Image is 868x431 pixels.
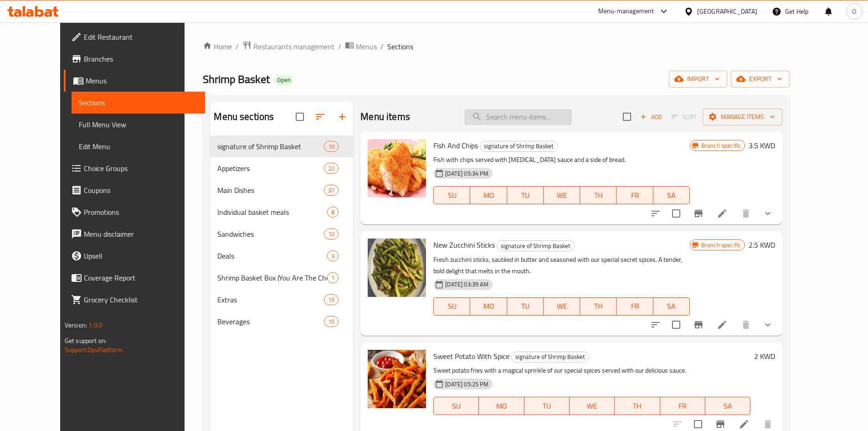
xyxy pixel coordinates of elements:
span: Coverage Report [84,272,198,283]
span: [DATE] 03:39 AM [442,280,492,289]
span: 15 [324,317,338,326]
span: Branch specific [698,141,745,150]
span: Promotions [84,207,198,218]
h6: 3.5 KWD [749,139,775,152]
button: show more [757,314,779,336]
div: items [324,294,339,305]
h6: 2 KWD [754,350,775,363]
p: Fish with chips served with [MEDICAL_DATA] sauce and a side of bread. [433,154,690,166]
button: MO [470,297,507,316]
span: Shrimp Basket [203,69,270,89]
span: FR [620,300,649,313]
span: Version: [65,319,87,331]
button: show more [757,203,779,224]
span: Coupons [84,185,198,196]
button: Branch-specific-item [688,203,709,224]
div: Extras15 [210,289,353,311]
a: Branches [64,48,205,70]
span: Open [273,76,294,84]
h2: Menu sections [214,110,274,124]
button: FR [616,186,653,204]
button: FR [660,397,705,415]
a: Edit menu item [739,419,750,430]
span: Main Dishes [217,185,324,196]
span: Branch specific [698,241,745,249]
span: SU [437,400,475,413]
a: Home [203,41,232,52]
span: Edit Restaurant [84,31,198,42]
img: Fish And Chips [368,139,426,197]
button: MO [470,186,507,204]
span: 37 [324,186,338,195]
button: Manage items [703,109,782,125]
span: Select to update [667,315,686,334]
span: 10 [324,230,338,239]
span: SU [437,189,467,202]
span: 1 [328,274,338,282]
button: Add [637,110,666,124]
button: SU [433,297,470,316]
span: signature of Shrimp Basket [512,352,589,362]
a: Grocery Checklist [64,289,205,311]
div: items [324,185,339,196]
span: Select section [617,107,637,126]
div: items [327,272,339,283]
span: Deals [217,250,327,261]
div: Menu-management [598,6,654,17]
span: WE [547,300,576,313]
div: Appetizers22 [210,157,353,179]
span: Sections [387,41,413,52]
span: Menus [86,75,198,86]
svg: Show Choices [762,319,773,330]
span: Branches [84,53,198,64]
a: Full Menu View [72,114,205,135]
span: MO [474,300,503,313]
nav: breadcrumb [203,41,790,52]
div: Deals3 [210,245,353,267]
div: [GEOGRAPHIC_DATA] [697,6,757,16]
img: Sweet Potato With Spice [368,350,426,408]
button: TU [524,397,570,415]
span: MO [474,189,503,202]
span: [DATE] 05:25 PM [442,380,492,389]
span: O [852,6,856,16]
span: TH [618,400,656,413]
a: Sections [72,92,205,114]
button: Branch-specific-item [688,314,709,336]
span: Edit Menu [79,141,198,152]
li: / [380,41,384,52]
a: Choice Groups [64,157,205,179]
div: items [327,250,339,261]
p: Sweet potato fries with a magical sprinkle of our special spices served with our delicious sauce. [433,365,750,376]
span: Select section first [666,110,703,124]
a: Edit menu item [717,208,728,219]
div: items [324,163,339,174]
span: signature of Shrimp Basket [480,141,557,151]
span: 8 [328,208,338,217]
span: signature of Shrimp Basket [217,141,324,152]
div: Beverages15 [210,311,353,332]
span: Fish And Chips [433,139,478,152]
a: Support.OpsPlatform [65,344,123,356]
button: MO [479,397,524,415]
a: Promotions [64,201,205,223]
input: search [464,109,572,125]
span: 10 [324,142,338,151]
button: TU [507,186,544,204]
button: WE [570,397,615,415]
span: 1.0.0 [88,319,103,331]
li: / [236,41,239,52]
span: WE [573,400,611,413]
div: Appetizers [217,163,324,174]
button: WE [544,186,580,204]
a: Coupons [64,179,205,201]
span: Individual basket meals [217,207,327,218]
span: SA [657,300,686,313]
button: sort-choices [645,203,667,224]
span: Shrimp Basket Box (You Are The Chef) [217,272,327,283]
span: Add [639,112,663,122]
button: SA [653,297,690,316]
